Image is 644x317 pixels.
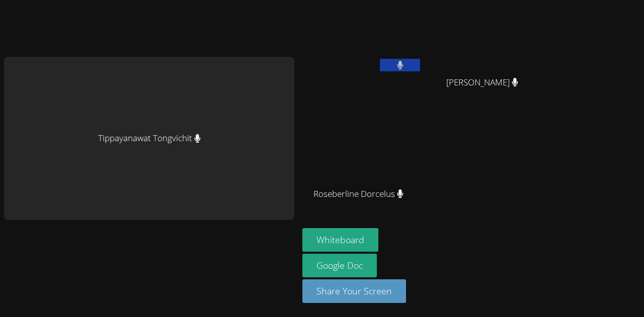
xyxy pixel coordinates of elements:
[446,75,518,90] span: [PERSON_NAME]
[302,254,377,277] a: Google Doc
[302,279,406,303] button: Share Your Screen
[302,228,378,252] button: Whiteboard
[4,57,294,220] div: Tippayanawat Tongvichit
[313,187,404,201] span: Roseberline Dorcelus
